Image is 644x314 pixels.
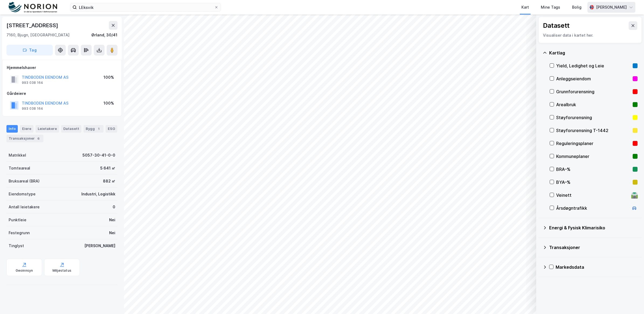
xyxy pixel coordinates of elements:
[543,32,637,39] div: Visualiser data i kartet her.
[84,125,103,133] div: Bygg
[9,178,40,184] div: Bruksareal (BRA)
[91,32,117,38] div: Ørland, 30/41
[81,191,115,197] div: Industri, Logistikk
[556,114,631,121] div: Støyforurensning
[556,101,631,108] div: Arealbruk
[541,4,560,11] div: Mine Tags
[22,81,43,85] div: 993 038 164
[20,125,33,133] div: Eiere
[113,204,115,210] div: 0
[100,165,115,171] div: 5 641 ㎡
[77,3,214,11] input: Søk på adresse, matrikkel, gårdeiere, leietakere eller personer
[521,4,529,11] div: Kart
[36,136,41,141] div: 6
[16,268,33,273] div: Geoinnsyn
[9,217,26,223] div: Punktleie
[6,135,43,142] div: Transaksjoner
[549,244,638,251] div: Transaksjoner
[631,192,638,199] div: 🛣️
[6,125,18,133] div: Info
[556,153,631,160] div: Kommuneplaner
[556,63,631,69] div: Yield, Ledighet og Leie
[596,4,627,11] div: [PERSON_NAME]
[556,127,631,134] div: Støyforurensning T-1442
[36,125,59,133] div: Leietakere
[556,75,631,82] div: Anleggseiendom
[556,179,631,185] div: BYA–%
[6,32,70,38] div: 7160, Bjugn, [GEOGRAPHIC_DATA]
[9,165,30,171] div: Tomteareal
[556,205,629,211] div: Årsdøgntrafikk
[543,21,570,30] div: Datasett
[617,288,644,314] div: Kontrollprogram for chat
[556,192,629,198] div: Veinett
[61,125,81,133] div: Datasett
[109,217,115,223] div: Nei
[9,243,24,249] div: Tinglyst
[9,152,26,158] div: Matrikkel
[617,288,644,314] iframe: Chat Widget
[556,166,631,172] div: BRA–%
[549,50,638,56] div: Kartlag
[556,264,638,270] div: Markedsdata
[9,2,57,13] img: norion-logo.80e7a08dc31c2e691866.png
[53,268,71,273] div: Miljøstatus
[103,178,115,184] div: 882 ㎡
[9,204,40,210] div: Antall leietakere
[103,74,114,81] div: 100%
[103,100,114,106] div: 100%
[9,230,30,236] div: Festegrunn
[556,88,631,95] div: Grunnforurensning
[82,152,115,158] div: 5057-30-41-0-0
[96,126,101,132] div: 1
[6,45,53,56] button: Tag
[9,191,36,197] div: Eiendomstype
[572,4,581,11] div: Bolig
[6,21,59,30] div: [STREET_ADDRESS]
[549,225,638,231] div: Energi & Fysisk Klimarisiko
[7,90,117,97] div: Gårdeiere
[84,243,115,249] div: [PERSON_NAME]
[22,106,43,111] div: 993 038 164
[106,125,117,133] div: ESG
[109,230,115,236] div: Nei
[556,140,631,147] div: Reguleringsplaner
[7,64,117,71] div: Hjemmelshaver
